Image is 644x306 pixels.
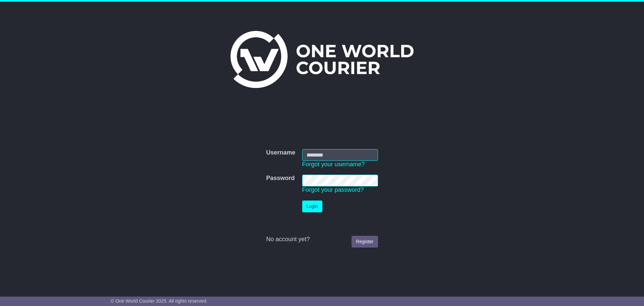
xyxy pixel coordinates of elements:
a: Forgot your username? [302,161,365,168]
button: Login [302,201,322,212]
div: No account yet? [266,236,378,243]
img: One World [230,31,414,88]
span: © One World Courier 2025. All rights reserved. [111,298,208,304]
a: Register [352,236,378,248]
label: Username [266,149,295,157]
label: Password [266,175,294,182]
a: Forgot your password? [302,186,364,193]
